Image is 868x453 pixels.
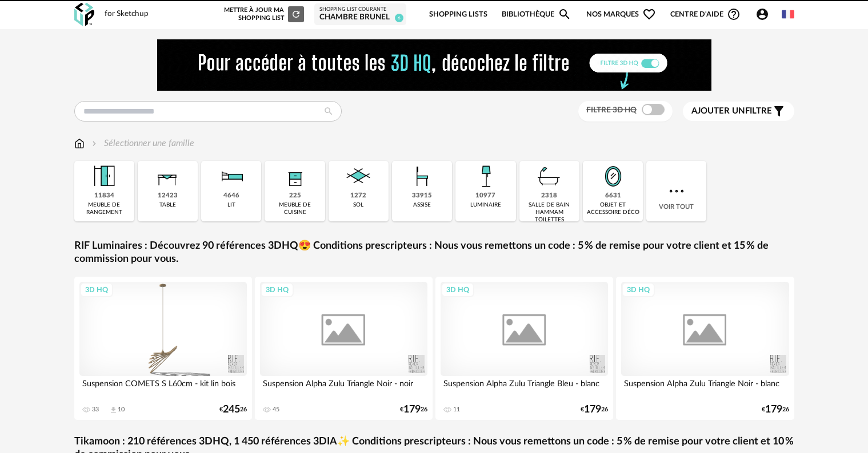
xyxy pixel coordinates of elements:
[109,406,118,414] span: Download icon
[646,161,706,221] div: Voir tout
[616,277,794,420] a: 3D HQ Suspension Alpha Zulu Triangle Noir - blanc €17926
[158,192,178,200] div: 12423
[353,201,363,209] div: sol
[118,406,125,414] div: 10
[621,376,789,399] div: Suspension Alpha Zulu Triangle Noir - blanc
[74,240,794,266] a: RIF Luminaires : Découvrez 90 références 3DHQ😍 Conditions prescripteurs : Nous vous remettons un ...
[223,406,240,414] span: 245
[255,277,433,420] a: 3D HQ Suspension Alpha Zulu Triangle Noir - noir 45 €17926
[289,192,301,200] div: 225
[727,7,741,21] span: Help Circle Outline icon
[584,406,601,414] span: 179
[541,192,557,200] div: 2318
[413,201,431,209] div: assise
[429,1,487,28] a: Shopping Lists
[470,201,501,209] div: luminaire
[586,201,639,216] div: objet et accessoire déco
[605,192,621,200] div: 6631
[80,282,113,297] div: 3D HQ
[395,14,403,22] span: 6
[94,192,114,200] div: 11834
[666,181,687,201] img: more.7b13dc1.svg
[319,6,401,23] a: Shopping List courante chambre Brunel 6
[523,201,576,224] div: salle de bain hammam toilettes
[755,7,774,21] span: Account Circle icon
[319,13,401,23] div: chambre Brunel
[157,39,711,91] img: FILTRE%20HQ%20NEW_V1%20(4).gif
[291,11,301,17] span: Refresh icon
[273,406,279,414] div: 45
[782,8,794,21] img: fr
[586,106,637,114] span: Filtre 3D HQ
[400,406,427,414] div: € 26
[268,201,321,216] div: meuble de cuisine
[691,106,772,117] span: filtre
[89,161,119,192] img: Meuble%20de%20rangement.png
[78,201,131,216] div: meuble de rangement
[319,6,401,13] div: Shopping List courante
[90,137,99,150] img: svg+xml;base64,PHN2ZyB3aWR0aD0iMTYiIGhlaWdodD0iMTYiIHZpZXdCb3g9IjAgMCAxNiAxNiIgZmlsbD0ibm9uZSIgeG...
[772,104,786,118] span: Filter icon
[453,406,460,414] div: 11
[92,406,99,414] div: 33
[470,161,501,192] img: Luminaire.png
[74,277,253,420] a: 3D HQ Suspension COMETS S L60cm - kit lin bois 33 Download icon 10 €24526
[407,161,438,192] img: Assise.png
[105,9,149,19] div: for Sketchup
[90,137,194,150] div: Sélectionner une famille
[642,7,656,21] span: Heart Outline icon
[227,201,235,209] div: lit
[74,3,94,26] img: OXP
[755,7,769,21] span: Account Circle icon
[279,161,310,192] img: Rangement.png
[74,137,85,150] img: svg+xml;base64,PHN2ZyB3aWR0aD0iMTYiIGhlaWdodD0iMTciIHZpZXdCb3g9IjAgMCAxNiAxNyIgZmlsbD0ibm9uZSIgeG...
[79,376,247,399] div: Suspension COMETS S L60cm - kit lin bois
[581,406,608,414] div: € 26
[598,161,629,192] img: Miroir.png
[586,1,656,28] span: Nos marques
[223,192,239,200] div: 4646
[534,161,565,192] img: Salle%20de%20bain.png
[691,107,745,115] span: Ajouter un
[683,102,794,121] button: Ajouter unfiltre Filter icon
[261,282,294,297] div: 3D HQ
[670,7,741,21] span: Centre d'aideHelp Circle Outline icon
[441,282,474,297] div: 3D HQ
[622,282,655,297] div: 3D HQ
[216,161,247,192] img: Literie.png
[502,1,571,28] a: BibliothèqueMagnify icon
[475,192,495,200] div: 10977
[435,277,614,420] a: 3D HQ Suspension Alpha Zulu Triangle Bleu - blanc 11 €17926
[762,406,789,414] div: € 26
[412,192,432,200] div: 33915
[222,6,304,22] div: Mettre à jour ma Shopping List
[350,192,366,200] div: 1272
[558,7,571,21] span: Magnify icon
[343,161,374,192] img: Sol.png
[260,376,428,399] div: Suspension Alpha Zulu Triangle Noir - noir
[441,376,609,399] div: Suspension Alpha Zulu Triangle Bleu - blanc
[403,406,421,414] span: 179
[159,201,176,209] div: table
[219,406,247,414] div: € 26
[152,161,183,192] img: Table.png
[765,406,782,414] span: 179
